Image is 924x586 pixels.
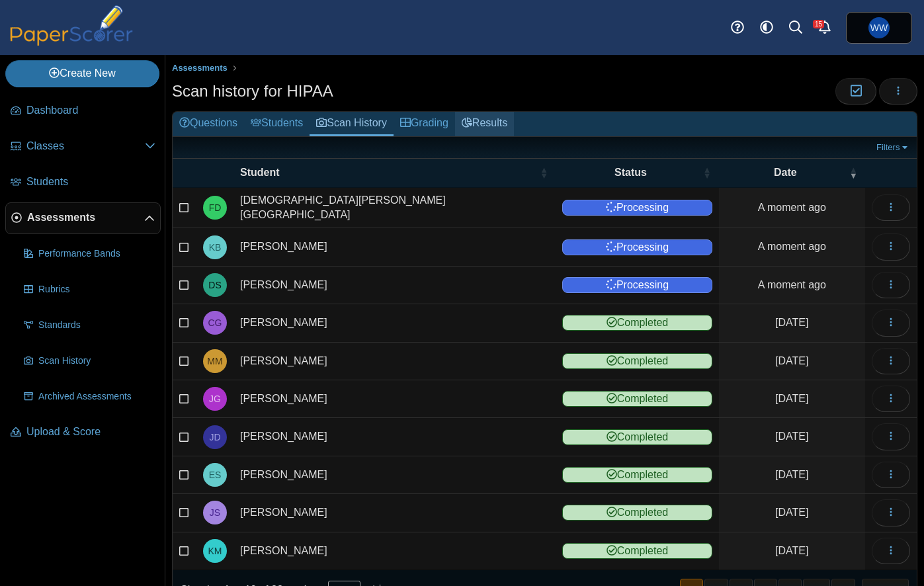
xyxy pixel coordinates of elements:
[5,131,161,163] a: Classes
[19,381,161,413] a: Archived Assessments
[27,210,144,225] span: Assessments
[26,103,155,118] span: Dashboard
[244,112,310,136] a: Students
[810,13,839,42] a: Alerts
[5,167,161,198] a: Students
[38,247,155,261] span: Performance Bands
[562,467,712,483] span: Completed
[209,394,221,403] span: Justin Garcia
[209,243,222,252] span: Kaylee Bruner
[38,355,155,368] span: Scan History
[19,274,161,306] a: Rubrics
[849,159,857,187] span: Date : Activate to remove sorting
[873,141,913,154] a: Filters
[562,315,712,331] span: Completed
[5,417,161,448] a: Upload & Score
[233,532,556,570] td: [PERSON_NAME]
[562,429,712,445] span: Completed
[310,112,394,136] a: Scan History
[233,228,556,266] td: [PERSON_NAME]
[562,353,712,369] span: Completed
[26,425,155,439] span: Upload & Score
[233,188,556,229] td: [DEMOGRAPHIC_DATA][PERSON_NAME][GEOGRAPHIC_DATA]
[394,112,455,136] a: Grading
[19,310,161,341] a: Standards
[614,167,647,178] span: Status
[172,80,333,103] h1: Scan history for HIPAA
[38,319,155,332] span: Standards
[775,393,808,404] time: Aug 5, 2025 at 9:05 PM
[540,159,548,187] span: Student : Activate to sort
[169,60,231,77] a: Assessments
[19,345,161,377] a: Scan History
[703,159,711,187] span: Status : Activate to sort
[209,433,220,442] span: Joseph Dominguez
[562,200,712,216] span: Processing
[775,317,808,328] time: Aug 5, 2025 at 9:05 PM
[210,508,220,517] span: Jessica Sandzimier
[208,546,222,556] span: Kaylyn Morales
[5,5,138,46] img: PaperScorer
[775,469,808,480] time: Aug 5, 2025 at 8:57 PM
[562,505,712,521] span: Completed
[775,355,808,366] time: Aug 5, 2025 at 9:05 PM
[172,63,228,73] span: Assessments
[233,343,556,380] td: [PERSON_NAME]
[208,318,222,327] span: Christopher Gauthier
[868,17,890,38] span: William Whitney
[240,167,280,178] span: Student
[207,356,222,366] span: Maria Munoz
[173,112,244,136] a: Questions
[5,36,138,48] a: PaperScorer
[19,238,161,270] a: Performance Bands
[562,277,712,293] span: Processing
[846,12,912,44] a: William Whitney
[775,431,808,442] time: Aug 5, 2025 at 8:57 PM
[562,391,712,407] span: Completed
[26,175,155,189] span: Students
[774,167,797,178] span: Date
[233,456,556,494] td: [PERSON_NAME]
[233,418,556,456] td: [PERSON_NAME]
[775,545,808,556] time: Jun 7, 2025 at 8:03 PM
[5,202,161,234] a: Assessments
[455,112,514,136] a: Results
[209,470,222,480] span: Enrique Salinas
[26,139,145,153] span: Classes
[758,279,826,290] time: Sep 9, 2025 at 10:02 PM
[233,380,556,418] td: [PERSON_NAME]
[233,494,556,532] td: [PERSON_NAME]
[758,241,826,252] time: Sep 9, 2025 at 10:02 PM
[562,239,712,255] span: Processing
[38,283,155,296] span: Rubrics
[38,390,155,403] span: Archived Assessments
[233,267,556,304] td: [PERSON_NAME]
[758,202,826,213] time: Sep 9, 2025 at 10:02 PM
[5,60,159,87] a: Create New
[208,280,221,290] span: Desiree Serrano
[233,304,556,342] td: [PERSON_NAME]
[562,543,712,559] span: Completed
[5,95,161,127] a: Dashboard
[209,203,222,212] span: Francia DeJesus
[775,507,808,518] time: Jul 3, 2025 at 11:37 AM
[870,23,888,32] span: William Whitney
